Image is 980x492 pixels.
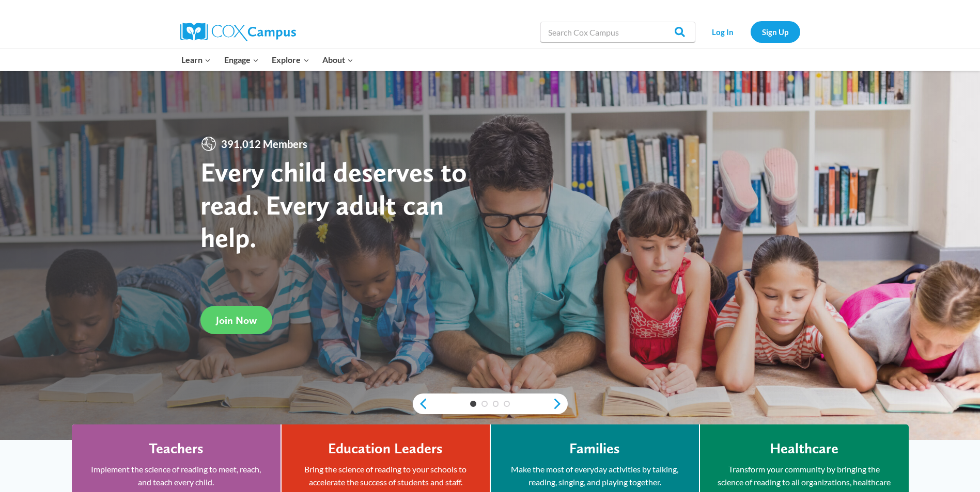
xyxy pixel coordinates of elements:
[751,21,800,42] a: Sign Up
[569,440,620,457] h4: Families
[504,401,510,407] a: 4
[413,398,428,410] a: previous
[87,463,265,489] p: Implement the science of reading to meet, reach, and teach every child.
[328,440,443,457] h4: Education Leaders
[493,401,499,407] a: 3
[413,393,568,414] div: content slider buttons
[200,155,467,254] strong: Every child deserves to read. Every adult can help.
[200,306,272,334] a: Join Now
[181,53,211,67] span: Learn
[216,314,257,326] span: Join Now
[149,440,204,457] h4: Teachers
[180,23,296,41] img: Cox Campus
[540,22,695,42] input: Search Cox Campus
[552,398,568,410] a: next
[322,53,353,67] span: About
[217,136,312,152] span: 391,012 Members
[770,440,838,457] h4: Healthcare
[506,463,683,489] p: Make the most of everyday activities by talking, reading, singing, and playing together.
[297,463,474,489] p: Bring the science of reading to your schools to accelerate the success of students and staff.
[272,53,309,67] span: Explore
[470,401,476,407] a: 1
[224,53,259,67] span: Engage
[481,401,488,407] a: 2
[701,21,745,42] a: Log In
[175,49,360,71] nav: Primary Navigation
[701,21,800,42] nav: Secondary Navigation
